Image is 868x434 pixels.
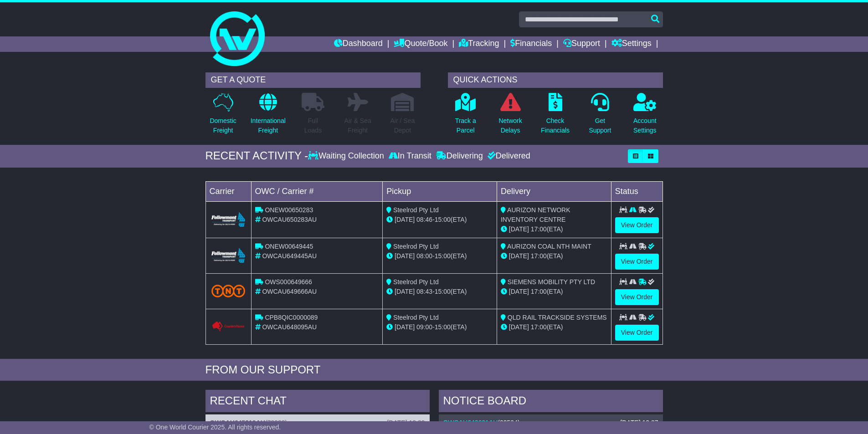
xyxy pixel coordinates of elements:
[211,212,246,227] img: Followmont_Transport.png
[302,116,324,135] p: Full Loads
[531,252,547,260] span: 17:00
[443,419,658,427] div: ( )
[501,322,607,332] div: (ETA)
[509,323,529,331] span: [DATE]
[267,419,285,426] span: 73233
[509,252,529,260] span: [DATE]
[611,36,652,52] a: Settings
[531,225,547,233] span: 17:00
[308,151,386,161] div: Waiting Collection
[485,151,530,161] div: Delivered
[497,181,611,201] td: Delivery
[394,36,447,52] a: Quote/Book
[455,92,477,140] a: Track aParcel
[210,116,236,135] p: Domestic Freight
[262,216,317,223] span: OWCAU650283AU
[509,288,529,295] span: [DATE]
[383,181,497,201] td: Pickup
[531,323,547,331] span: 17:00
[334,36,383,52] a: Dashboard
[563,36,600,52] a: Support
[210,419,265,426] a: OWCAU645219AU
[250,92,286,140] a: InternationalFreight
[211,321,246,332] img: GetCarrierServiceLogo
[500,419,518,426] span: 22504
[265,278,312,286] span: OWS000649666
[588,92,611,140] a: GetSupport
[508,314,607,321] span: QLD RAIL TRACKSIDE SYSTEMS
[615,254,659,270] a: View Order
[251,181,383,201] td: OWC / Carrier #
[149,424,281,431] span: © One World Courier 2025. All rights reserved.
[443,419,498,426] a: OWCAU643621AU
[395,252,415,260] span: [DATE]
[615,325,659,341] a: View Order
[508,278,595,286] span: SIEMENS MOBILITY PTY LTD
[540,92,570,140] a: CheckFinancials
[387,419,425,427] div: [DATE] 13:39
[205,363,663,377] div: FROM OUR SUPPORT
[265,314,318,321] span: CPB8QIC0000089
[393,206,439,214] span: Steelrod Pty Ltd
[531,288,547,295] span: 17:00
[501,206,570,223] span: AURIZON NETWORK INVENTORY CENTRE
[435,252,451,260] span: 15:00
[435,323,451,331] span: 15:00
[395,323,415,331] span: [DATE]
[459,36,499,52] a: Tracking
[507,243,591,250] span: AURIZON COAL NTH MAINT
[262,252,317,260] span: OWCAU649445AU
[265,243,313,250] span: ONEW00649445
[435,216,451,223] span: 15:00
[386,215,493,225] div: - (ETA)
[615,217,659,233] a: View Order
[416,323,432,331] span: 09:00
[390,116,415,135] p: Air / Sea Depot
[205,72,421,88] div: GET A QUOTE
[209,92,236,140] a: DomesticFreight
[498,116,522,135] p: Network Delays
[416,252,432,260] span: 08:00
[393,243,439,250] span: Steelrod Pty Ltd
[205,390,430,414] div: RECENT CHAT
[205,149,308,163] div: RECENT ACTIVITY -
[386,287,493,296] div: - (ETA)
[416,216,432,223] span: 08:46
[205,181,251,201] td: Carrier
[251,116,286,135] p: International Freight
[265,206,313,214] span: ONEW00650283
[416,288,432,295] span: 08:43
[439,390,663,414] div: NOTICE BOARD
[501,251,607,261] div: (ETA)
[509,225,529,233] span: [DATE]
[633,116,657,135] p: Account Settings
[510,36,552,52] a: Financials
[541,116,570,135] p: Check Financials
[448,72,663,88] div: QUICK ACTIONS
[395,216,415,223] span: [DATE]
[393,314,439,321] span: Steelrod Pty Ltd
[262,288,317,295] span: OWCAU649666AU
[435,288,451,295] span: 15:00
[611,181,663,201] td: Status
[589,116,611,135] p: Get Support
[620,419,658,427] div: [DATE] 12:37
[262,323,317,331] span: OWCAU648095AU
[211,248,246,263] img: Followmont_Transport.png
[501,225,607,234] div: (ETA)
[393,278,439,286] span: Steelrod Pty Ltd
[395,288,415,295] span: [DATE]
[434,151,485,161] div: Delivering
[501,287,607,296] div: (ETA)
[344,116,371,135] p: Air & Sea Freight
[633,92,657,140] a: AccountSettings
[386,251,493,261] div: - (ETA)
[386,322,493,332] div: - (ETA)
[455,116,476,135] p: Track a Parcel
[498,92,522,140] a: NetworkDelays
[615,289,659,305] a: View Order
[210,419,425,427] div: ( )
[386,151,434,161] div: In Transit
[211,285,246,297] img: TNT_Domestic.png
